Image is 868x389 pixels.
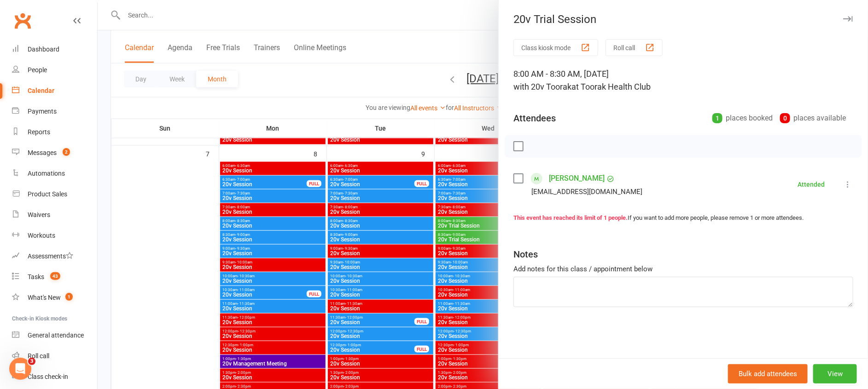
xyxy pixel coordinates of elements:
[50,272,60,280] span: 43
[12,122,97,143] a: Reports
[780,112,846,125] div: places available
[798,181,825,188] div: Attended
[12,366,97,387] a: Class kiosk mode
[28,46,59,53] div: Dashboard
[513,263,853,275] div: Add notes for this class / appointment below
[12,60,97,80] a: People
[12,205,97,225] a: Waivers
[11,9,34,32] a: Clubworx
[571,82,651,92] span: at Toorak Health Club
[712,112,773,125] div: places booked
[28,373,68,380] div: Class check-in
[12,39,97,60] a: Dashboard
[65,293,73,301] span: 1
[12,267,97,287] a: Tasks 43
[12,143,97,163] a: Messages 2
[513,39,598,56] button: Class kiosk mode
[28,332,84,339] div: General attendance
[28,87,54,94] div: Calendar
[12,101,97,122] a: Payments
[513,213,853,223] div: If you want to add more people, please remove 1 or more attendees.
[28,232,55,239] div: Workouts
[12,184,97,205] a: Product Sales
[12,346,97,366] a: Roll call
[813,364,857,383] button: View
[28,66,47,74] div: People
[63,148,70,156] span: 2
[28,170,65,177] div: Automations
[531,186,642,198] div: [EMAIL_ADDRESS][DOMAIN_NAME]
[513,214,628,221] strong: This event has reached its limit of 1 people.
[28,128,50,136] div: Reports
[12,225,97,246] a: Workouts
[12,163,97,184] a: Automations
[606,39,663,56] button: Roll call
[780,113,790,123] div: 0
[513,82,571,92] span: with 20v Toorak
[12,80,97,101] a: Calendar
[12,325,97,346] a: General attendance kiosk mode
[728,364,808,383] button: Bulk add attendees
[712,113,722,123] div: 1
[513,248,538,261] div: Notes
[28,273,44,280] div: Tasks
[28,352,49,360] div: Roll call
[28,211,50,218] div: Waivers
[28,358,35,365] span: 3
[28,108,57,115] div: Payments
[513,112,556,125] div: Attendees
[28,252,73,260] div: Assessments
[28,190,67,198] div: Product Sales
[499,13,868,26] div: 20v Trial Session
[549,171,605,186] a: [PERSON_NAME]
[28,149,57,156] div: Messages
[12,287,97,308] a: What's New1
[513,68,853,93] div: 8:00 AM - 8:30 AM, [DATE]
[9,358,31,380] iframe: Intercom live chat
[12,246,97,267] a: Assessments
[28,294,61,301] div: What's New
